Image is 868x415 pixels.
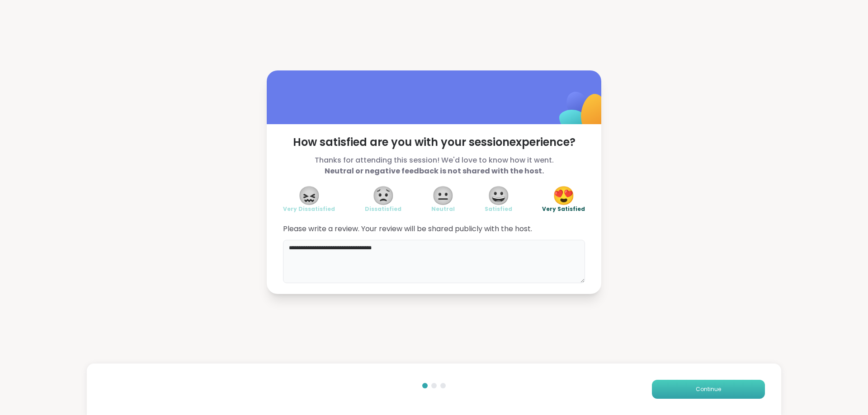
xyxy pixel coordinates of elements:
[283,205,335,213] span: Very Dissatisfied
[283,135,585,149] span: How satisfied are you with your session experience?
[298,187,321,204] span: 😖
[538,68,628,158] img: ShareWell Logomark
[365,205,401,213] span: Dissatisfied
[652,380,765,399] button: Continue
[283,155,585,177] span: Thanks for attending this session! We'd love to know how it went.
[372,187,395,204] span: 😟
[485,205,512,213] span: Satisfied
[325,166,544,176] b: Neutral or negative feedback is not shared with the host.
[432,187,454,204] span: 😐
[283,224,585,234] span: Please write a review. Your review will be shared publicly with the host.
[552,187,575,204] span: 😍
[696,385,721,393] span: Continue
[487,187,510,204] span: 😀
[431,205,455,213] span: Neutral
[542,205,585,213] span: Very Satisfied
